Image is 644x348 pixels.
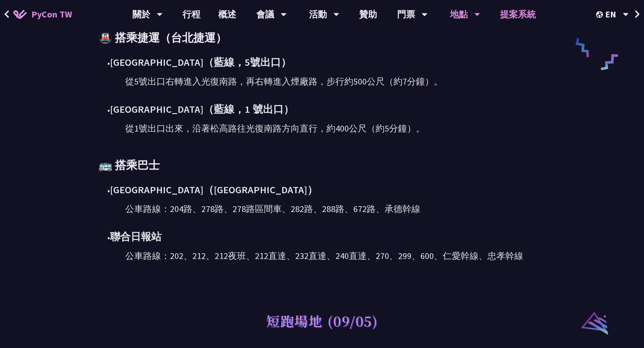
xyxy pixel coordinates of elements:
[450,8,468,20] font: 地點
[110,230,161,243] font: 聯合日報站
[107,58,110,68] font: •
[397,8,415,20] font: 門票
[596,11,605,18] img: 區域設定圖標
[98,30,227,45] font: 🚇 搭乘捷運（台北捷運）
[107,105,110,115] font: •
[125,76,443,87] font: 從5號出口右轉進入光復南路，再右轉進入煙廠路，步行約500公尺（約7分鐘）。
[309,8,327,20] font: 活動
[256,8,274,20] font: 會議
[266,311,378,331] font: 短跑場地 (09/05)
[359,8,377,20] font: 贊助
[125,203,420,214] font: 公車路線：204路、278路、278路區間車、282路、288路、672路、承德幹線
[13,10,27,19] img: PyCon TW 2025 首頁圖標
[500,8,536,20] font: 提案系統
[125,123,425,134] font: 從1號出口出來，沿著松高路往光復南路方向直行，約400公尺（約5分鐘）。
[107,233,110,242] font: •
[98,158,160,172] font: 🚌 搭乘巴士
[182,8,200,20] font: 行程
[110,183,318,196] font: [GEOGRAPHIC_DATA]（[GEOGRAPHIC_DATA]）
[605,8,616,20] font: EN
[125,250,523,261] font: 公車路線：202、212、212夜班、212直達、232直達、240直達、270、299、600、仁愛幹線、忠孝幹線
[218,8,236,20] font: 概述
[31,8,72,20] font: PyCon TW
[132,8,150,20] font: 關於
[4,3,81,25] a: PyCon TW
[110,103,294,115] font: [GEOGRAPHIC_DATA]（藍線，1 號出口）
[107,186,110,195] font: •
[110,56,291,68] font: [GEOGRAPHIC_DATA]（藍線，5號出口）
